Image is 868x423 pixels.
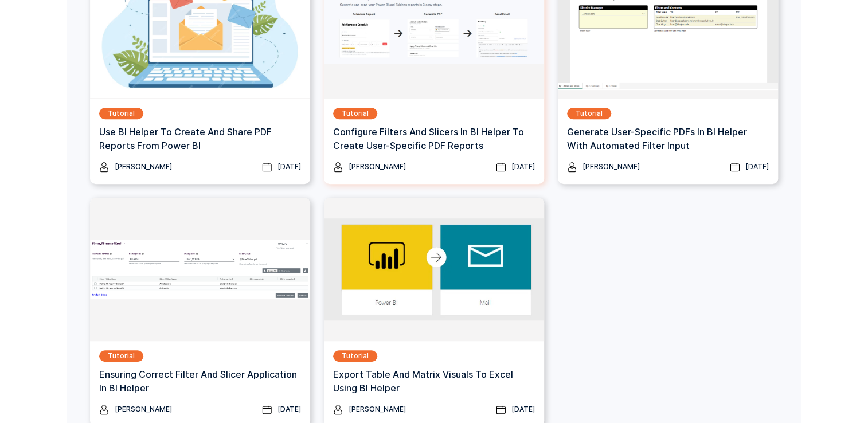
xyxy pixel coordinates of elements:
div: Tutorial [108,108,135,119]
h3: Ensuring Correct Filter and Slicer Application in BI Helper [99,367,301,395]
h3: Use BI Helper To Create And Share PDF Reports From Power BI [99,125,301,152]
div: [DATE] [745,161,769,173]
h3: export table and matrix visuals to Excel Using BI Helper [333,367,535,395]
div: [PERSON_NAME] [349,404,406,415]
div: Tutorial [576,108,603,119]
div: Tutorial [108,350,135,362]
div: [DATE] [277,161,301,173]
div: [DATE] [511,161,535,173]
div: Tutorial [342,108,369,119]
div: [PERSON_NAME] [115,404,172,415]
div: [DATE] [277,404,301,415]
div: [PERSON_NAME] [349,161,406,173]
div: [PERSON_NAME] [582,161,640,173]
div: Tutorial [342,350,369,362]
h3: Configure Filters And Slicers In BI Helper To Create User-Specific PDF Reports [333,125,535,152]
h3: Generate User-specific PDFs In BI Helper with Automated Filter Input [567,125,769,152]
div: [PERSON_NAME] [115,161,172,173]
div: [DATE] [511,404,535,415]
